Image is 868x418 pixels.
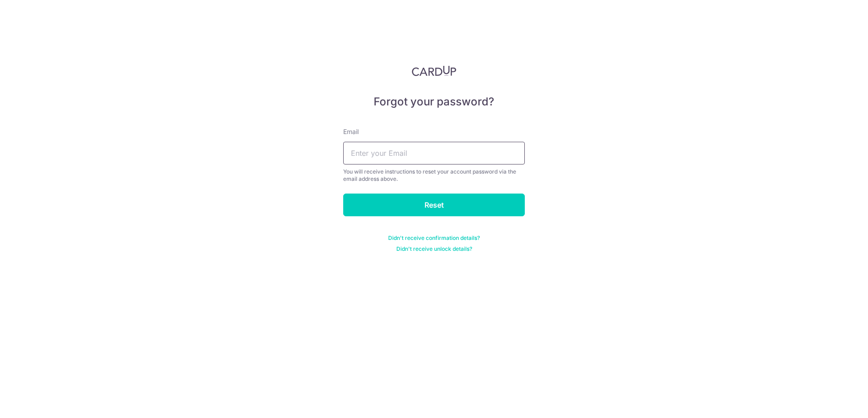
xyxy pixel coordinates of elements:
[343,95,525,109] h5: Forgot your password?
[412,65,456,76] img: CardUp Logo
[343,168,525,183] div: You will receive instructions to reset your account password via the email address above.
[343,142,525,164] input: Enter your Email
[343,194,525,216] input: Reset
[396,245,472,253] a: Didn't receive unlock details?
[388,234,480,242] a: Didn't receive confirmation details?
[343,127,359,136] label: Email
